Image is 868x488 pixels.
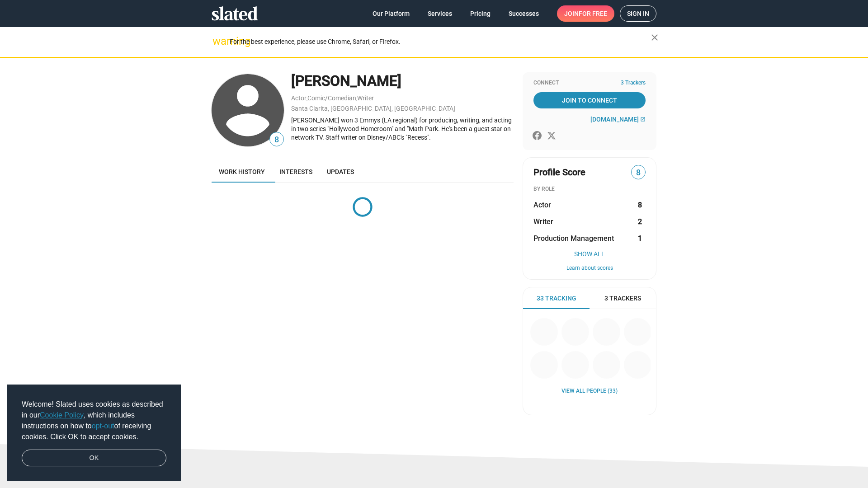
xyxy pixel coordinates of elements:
span: Writer [533,217,553,226]
span: Successes [509,5,539,22]
span: Updates [327,168,354,175]
a: Joinfor free [557,5,614,22]
span: Join To Connect [535,92,644,108]
a: opt-out [92,422,114,430]
span: 3 Trackers [604,294,641,303]
div: [PERSON_NAME] [291,71,514,91]
span: Welcome! Slated uses cookies as described in our , which includes instructions on how to of recei... [22,399,166,442]
span: Sign in [627,6,649,21]
div: Connect [533,80,646,87]
div: For the best experience, please use Chrome, Safari, or Firefox. [230,36,651,48]
mat-icon: warning [212,36,223,47]
span: Services [428,5,452,22]
div: [PERSON_NAME] won 3 Emmys (LA regional) for producing, writing, and acting in two series "Hollywo... [291,116,514,141]
span: Production Management [533,234,614,243]
a: dismiss cookie message [22,450,166,467]
span: Our Platform [373,5,410,22]
strong: 8 [638,200,642,210]
a: Services [420,5,459,22]
span: , [307,96,307,101]
strong: 2 [638,217,642,226]
a: Actor [291,94,307,102]
strong: 1 [638,234,642,243]
span: , [356,96,357,101]
a: View all People (33) [561,388,618,395]
a: Successes [501,5,546,22]
mat-icon: open_in_new [640,117,646,122]
a: Updates [320,161,361,183]
span: Pricing [470,5,491,22]
a: [DOMAIN_NAME] [590,116,646,123]
a: Sign in [620,5,656,22]
a: Our Platform [365,5,417,22]
a: Work history [212,161,272,183]
a: Santa Clarita, [GEOGRAPHIC_DATA], [GEOGRAPHIC_DATA] [291,105,455,112]
span: 8 [632,167,645,179]
span: 8 [270,134,283,146]
span: Join [564,5,607,22]
a: Writer [357,94,374,102]
div: BY ROLE [533,186,646,193]
div: cookieconsent [7,385,181,481]
a: Comic/Comedian [307,94,356,102]
span: 33 Tracking [537,294,576,303]
span: Interests [279,168,312,175]
span: Actor [533,200,551,210]
a: Interests [272,161,320,183]
a: Join To Connect [533,92,646,108]
span: Profile Score [533,166,585,178]
a: Pricing [463,5,498,22]
button: Show All [533,250,646,258]
span: Work history [219,168,265,175]
mat-icon: close [649,32,660,43]
span: [DOMAIN_NAME] [590,116,639,123]
span: for free [579,5,607,22]
a: Cookie Policy [40,411,84,419]
span: 3 Trackers [621,80,646,87]
button: Learn about scores [533,265,646,272]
